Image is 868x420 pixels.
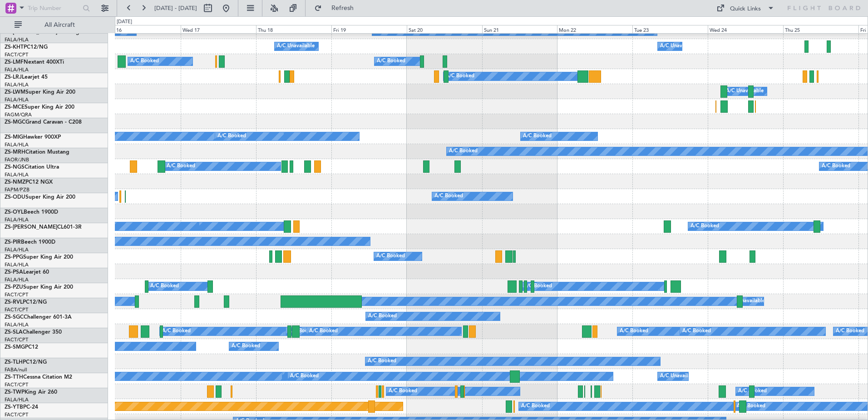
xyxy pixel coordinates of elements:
a: FALA/HLA [5,216,29,223]
a: ZS-TLHPC12/NG [5,360,47,365]
a: FALA/HLA [5,261,29,268]
div: Tue 16 [105,25,181,33]
a: FALA/HLA [5,276,29,283]
div: A/C Booked [738,385,767,398]
button: All Aircraft [10,18,99,32]
a: ZS-LRJLearjet 45 [5,75,48,80]
a: ZS-PZUSuper King Air 200 [5,285,73,290]
div: A/C Booked [446,70,474,83]
a: FALA/HLA [5,66,29,73]
a: ZS-RVLPC12/NG [5,300,47,305]
span: ZS-TLH [5,360,23,365]
div: A/C Booked [167,160,195,173]
a: ZS-PIRBeech 1900D [5,240,55,245]
span: ZS-KHT [5,45,24,50]
div: A/C Unavailable [660,40,698,53]
div: Fri 19 [331,25,407,33]
div: A/C Booked [523,130,552,143]
a: ZS-LWMSuper King Air 200 [5,90,75,95]
span: ZS-OYL [5,210,24,215]
a: FAGM/QRA [5,111,32,118]
a: FAPM/PZB [5,186,30,193]
div: A/C Booked [682,325,711,338]
span: ZS-[PERSON_NAME] [5,225,57,230]
span: ZS-PZU [5,285,23,290]
div: Tue 23 [632,25,708,33]
button: Refresh [310,1,365,15]
span: ZS-MRH [5,150,25,155]
span: ZS-PSA [5,270,23,275]
a: ZS-MGCGrand Caravan - C208 [5,120,82,125]
div: A/C Booked [449,145,478,158]
div: A/C Booked [309,325,338,338]
span: ZS-ODU [5,195,25,200]
div: [DATE] [117,18,132,26]
a: ZS-NMZPC12 NGX [5,180,53,185]
div: A/C Booked [376,250,405,263]
div: A/C Booked [389,385,417,398]
div: Thu 25 [783,25,858,33]
div: A/C Unavailable [726,85,764,98]
span: ZS-MIG [5,135,23,140]
div: A/C Booked [368,310,397,323]
a: ZS-PPGSuper King Air 200 [5,255,73,260]
a: ZS-MCESuper King Air 200 [5,105,74,110]
a: FACT/CPT [5,51,28,58]
div: A/C Booked [620,325,648,338]
a: FALA/HLA [5,141,29,148]
div: A/C Booked [836,325,864,338]
span: ZS-RVL [5,300,23,305]
span: ZS-NMZ [5,180,25,185]
a: ZS-LMFNextant 400XTi [5,60,64,65]
div: A/C Booked [690,220,719,233]
span: ZS-NGS [5,165,25,170]
a: ZS-TWPKing Air 260 [5,390,57,395]
a: ZS-KHTPC12/NG [5,45,48,50]
a: ZS-PSALearjet 60 [5,270,49,275]
a: ZS-SMGPC12 [5,345,38,350]
div: A/C Booked [822,160,850,173]
span: ZS-LRJ [5,75,22,80]
a: FABA/null [5,366,27,373]
div: A/C Booked [434,190,463,203]
span: ZS-PPG [5,255,23,260]
a: ZS-TTHCessna Citation M2 [5,375,72,380]
span: ZS-SMG [5,345,25,350]
div: A/C Booked [150,280,179,293]
a: ZS-SLAChallenger 350 [5,330,62,335]
div: A/C Unavailable [277,40,315,53]
button: Quick Links [712,1,779,15]
span: ZS-PIR [5,240,21,245]
div: A/C Booked [232,340,260,353]
a: FACT/CPT [5,336,28,343]
a: FACT/CPT [5,411,28,418]
span: ZS-LWM [5,90,25,95]
div: Sat 20 [407,25,482,33]
a: FALA/HLA [5,171,29,178]
span: ZS-TTH [5,375,23,380]
span: All Aircraft [24,22,96,28]
div: Sun 21 [482,25,557,33]
span: ZS-TWP [5,390,25,395]
div: A/C Unavailable [660,370,698,383]
div: A/C Booked [523,280,552,293]
span: ZS-LMF [5,60,24,65]
a: FALA/HLA [5,81,29,88]
div: A/C Booked [130,55,159,68]
a: ZS-MIGHawker 900XP [5,135,61,140]
input: Trip Number [28,1,80,15]
a: ZS-ODUSuper King Air 200 [5,195,75,200]
span: Refresh [324,5,362,11]
div: A/C Booked [368,355,396,368]
div: A/C Booked [737,400,765,413]
div: A/C Booked [288,325,317,338]
a: FALA/HLA [5,321,29,328]
a: ZS-OYLBeech 1900D [5,210,58,215]
div: Wed 17 [181,25,256,33]
a: FALA/HLA [5,36,29,43]
a: FAOR/JNB [5,156,29,163]
span: ZS-SGC [5,315,24,320]
a: FACT/CPT [5,291,28,298]
a: FACT/CPT [5,306,28,313]
div: Thu 18 [256,25,331,33]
